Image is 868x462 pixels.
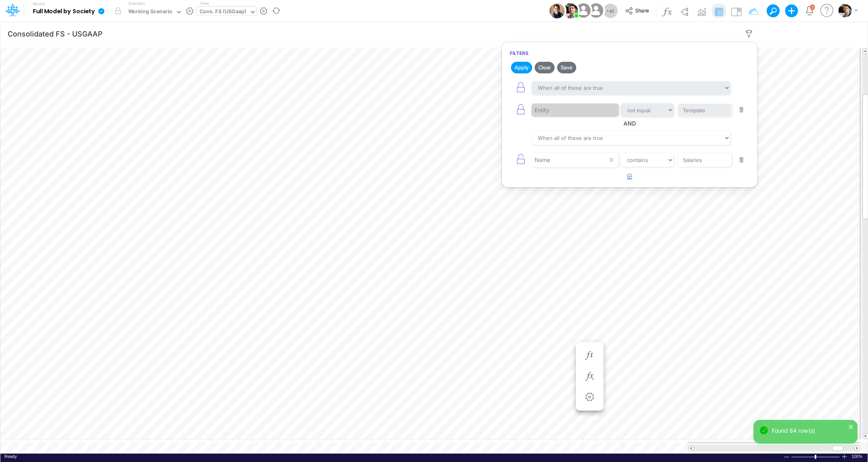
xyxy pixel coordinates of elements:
h6: Filters [502,46,757,60]
div: Cons. FS (USGaap) [200,8,246,17]
div: Name [535,156,550,164]
div: In Ready mode [4,454,17,460]
span: 100% [852,454,864,460]
span: AND [510,119,749,128]
a: Notifications [805,6,814,15]
span: Ready [4,454,17,459]
span: Share [635,7,649,13]
button: Save [557,62,576,73]
input: Type a title here [7,25,693,42]
div: Zoom Out [783,454,790,460]
img: User Image Icon [549,3,565,18]
div: Zoom level [852,454,864,460]
img: User Image Icon [587,2,605,20]
div: 2 unread items [811,5,813,9]
button: Share [621,5,654,17]
span: + 45 [606,8,614,14]
button: Apply [511,62,532,73]
label: View [200,0,209,6]
img: User Image Icon [574,2,592,20]
img: User Image Icon [563,3,578,18]
div: Working Scenario [128,8,173,17]
label: Scenario [128,0,145,6]
label: Model [33,2,45,6]
div: Zoom In [841,454,848,460]
div: Found 84 row(s) [772,426,851,435]
b: Full Model by Society [33,8,95,15]
div: Zoom [815,455,816,459]
div: Zoom [791,454,841,460]
button: Clear [535,62,555,73]
button: close [848,422,854,430]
